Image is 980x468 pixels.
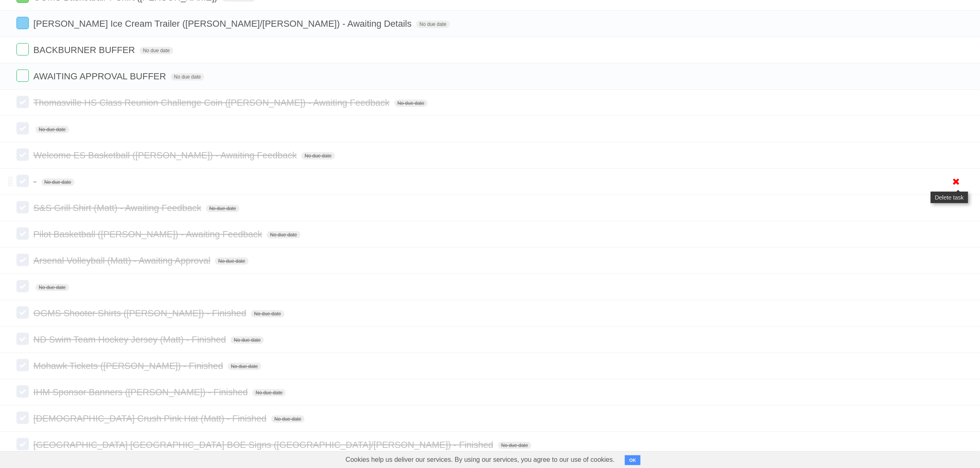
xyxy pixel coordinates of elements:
label: Done [16,201,29,213]
label: Done [16,280,29,292]
span: Pilot Basketball ([PERSON_NAME]) - Awaiting Feedback [33,229,264,239]
label: Done [16,254,29,266]
span: No due date [394,100,428,107]
span: Mohawk Tickets ([PERSON_NAME]) - Finished [33,361,225,371]
span: No due date [171,73,204,81]
span: No due date [230,336,264,344]
span: S&S Grill Shirt (Matt) - Awaiting Feedback [33,203,203,213]
span: No due date [228,363,261,370]
span: No due date [252,389,286,396]
span: OGMS Shooter Shirts ([PERSON_NAME]) - Finished [33,308,248,318]
span: [PERSON_NAME] Ice Cream Trailer ([PERSON_NAME]/[PERSON_NAME]) - Awaiting Details [33,19,414,29]
span: No due date [215,257,248,265]
span: Arsenal Volleyball (Matt) - Awaiting Approval [33,255,212,266]
span: BACKBURNER BUFFER [33,45,137,55]
label: Done [16,438,29,450]
span: No due date [41,178,74,186]
span: No due date [35,284,69,291]
label: Done [16,96,29,108]
button: OK [625,455,641,465]
span: AWAITING APPROVAL BUFFER [33,71,168,81]
span: No due date [140,47,173,54]
span: - [33,176,38,187]
label: Done [16,359,29,371]
span: No due date [271,415,305,423]
span: [DEMOGRAPHIC_DATA] Crush Pink Hat (Matt) - Finished [33,413,268,424]
label: Done [16,333,29,345]
label: Done [16,122,29,134]
span: No due date [251,310,284,317]
label: Done [16,148,29,161]
label: Done [16,412,29,424]
label: Done [16,70,29,82]
span: ND Swim Team Hockey Jersey (Matt) - Finished [33,334,228,345]
span: IHM Sponsor Banners ([PERSON_NAME]) - Finished [33,387,250,397]
span: No due date [35,126,69,133]
span: No due date [498,442,531,449]
label: Done [16,17,29,29]
label: Done [16,175,29,187]
span: Welcome ES Basketball ([PERSON_NAME]) - Awaiting Feedback [33,150,299,160]
span: Cookies help us deliver our services. By using our services, you agree to our use of cookies. [338,452,623,468]
span: No due date [301,152,335,160]
span: [GEOGRAPHIC_DATA] [GEOGRAPHIC_DATA] BOE Signs ([GEOGRAPHIC_DATA]/[PERSON_NAME]) - Finished [33,440,495,450]
label: Done [16,385,29,398]
label: Done [16,43,29,56]
label: Done [16,227,29,240]
label: Done [16,306,29,319]
span: No due date [416,21,449,28]
span: No due date [206,205,239,212]
span: No due date [267,231,300,239]
span: Thomasville HS Class Reunion Challenge Coin ([PERSON_NAME]) - Awaiting Feedback [33,97,391,108]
